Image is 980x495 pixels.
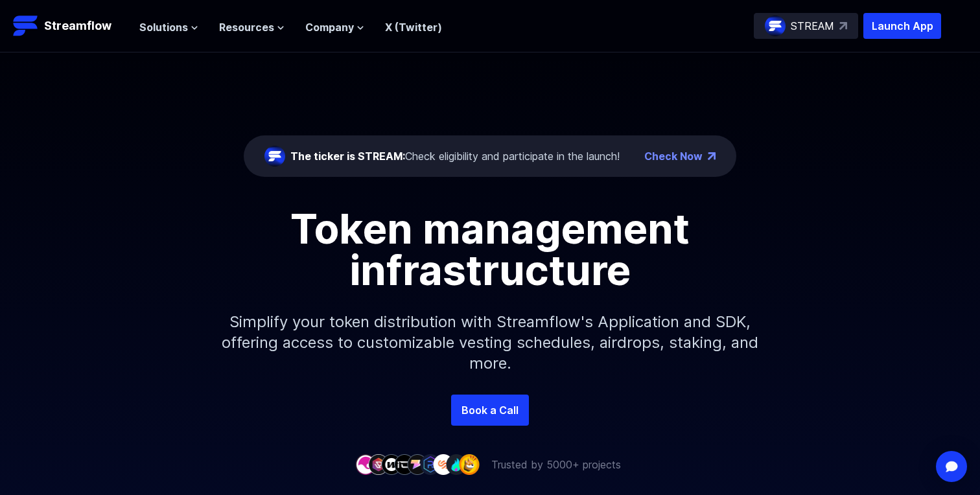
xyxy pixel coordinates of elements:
[394,454,415,474] img: company-4
[305,19,354,35] span: Company
[936,451,967,482] div: Open Intercom Messenger
[791,18,834,34] p: STREAM
[198,208,782,291] h1: Token management infrastructure
[219,19,274,35] span: Resources
[44,17,111,35] p: Streamflow
[211,291,769,395] p: Simplify your token distribution with Streamflow's Application and SDK, offering access to custom...
[451,395,529,426] a: Book a Call
[765,16,786,36] img: streamflow-logo-circle.png
[644,148,703,164] a: Check Now
[839,22,847,30] img: top-right-arrow.svg
[407,454,428,474] img: company-5
[264,146,285,167] img: streamflow-logo-circle.png
[491,457,621,472] p: Trusted by 5000+ projects
[754,13,858,39] a: STREAM
[355,454,376,474] img: company-1
[368,454,389,474] img: company-2
[381,454,402,474] img: company-3
[139,19,188,35] span: Solutions
[219,19,285,35] button: Resources
[385,21,442,34] a: X (Twitter)
[139,19,198,35] button: Solutions
[708,152,716,160] img: top-right-arrow.png
[863,13,941,39] button: Launch App
[290,148,620,164] div: Check eligibility and participate in the launch!
[433,454,454,474] img: company-7
[13,13,126,39] a: Streamflow
[446,454,467,474] img: company-8
[459,454,480,474] img: company-9
[13,13,39,39] img: Streamflow Logo
[290,150,405,163] span: The ticker is STREAM:
[305,19,364,35] button: Company
[420,454,441,474] img: company-6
